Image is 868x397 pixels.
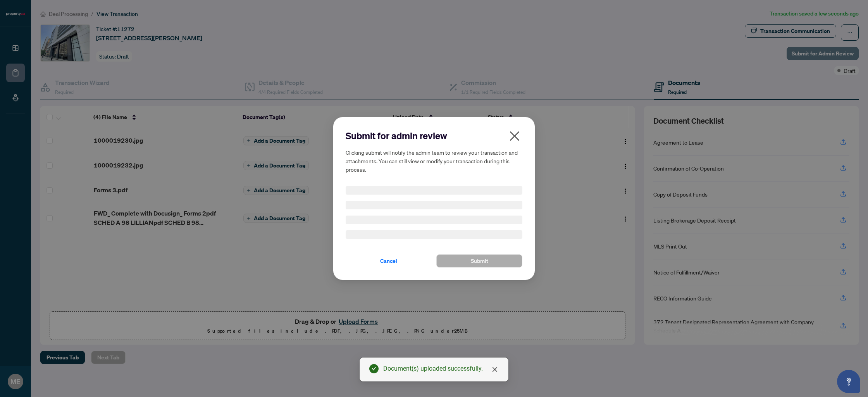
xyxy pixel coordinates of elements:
div: Document(s) uploaded successfully. [383,364,499,373]
button: Cancel [346,254,432,268]
h2: Submit for admin review [346,129,522,142]
h5: Clicking submit will notify the admin team to review your transaction and attachments. You can st... [346,148,522,174]
span: close [508,130,521,142]
button: Submit [436,254,522,268]
a: Close [491,365,499,374]
span: Cancel [380,255,397,267]
span: check-circle [369,364,379,373]
span: close [492,366,498,373]
button: Open asap [837,370,860,393]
